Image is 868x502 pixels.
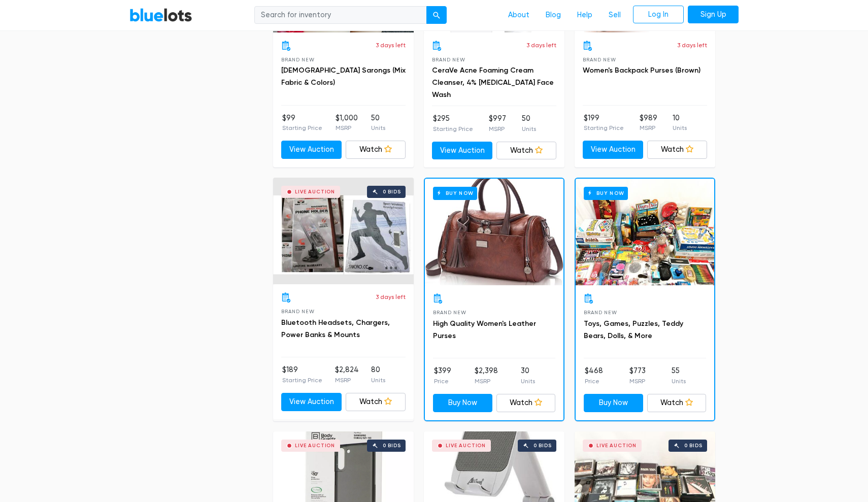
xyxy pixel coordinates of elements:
p: Starting Price [282,123,322,132]
span: Brand New [433,310,466,315]
a: View Auction [432,142,492,160]
a: Buy Now [584,394,643,412]
li: $997 [489,113,506,133]
a: High Quality Women's Leather Purses [433,319,536,340]
div: Live Auction [446,443,486,448]
a: Watch [346,141,406,159]
li: 30 [521,365,535,386]
p: Starting Price [282,376,322,385]
p: Units [371,376,385,385]
p: MSRP [629,377,646,386]
span: Brand New [583,57,616,62]
div: 0 bids [383,443,401,448]
li: $1,000 [336,113,358,133]
a: Sell [600,6,629,25]
span: Brand New [584,310,617,315]
p: 3 days left [526,41,556,50]
div: 0 bids [684,443,703,448]
input: Search for inventory [254,6,427,24]
a: View Auction [281,393,342,411]
div: Live Auction [295,189,335,194]
p: MSRP [640,123,657,132]
a: Toys, Games, Puzzles, Teddy Bears, Dolls, & More [584,319,683,340]
li: 10 [673,113,687,133]
a: Bluetooth Headsets, Chargers, Power Banks & Mounts [281,318,390,339]
p: 3 days left [376,41,406,50]
a: Buy Now [425,179,563,285]
p: Price [585,377,603,386]
a: View Auction [281,141,342,159]
li: 50 [371,113,385,133]
li: $989 [640,113,657,133]
a: Help [569,6,600,25]
h6: Buy Now [584,187,628,199]
li: $199 [584,113,624,133]
a: Buy Now [433,394,492,412]
p: Units [673,123,687,132]
a: [DEMOGRAPHIC_DATA] Sarongs (Mix Fabric & Colors) [281,66,406,87]
a: Live Auction 0 bids [273,178,414,284]
a: Log In [633,6,684,24]
span: Brand New [281,57,314,62]
a: BlueLots [129,8,192,22]
h6: Buy Now [433,187,477,199]
li: $189 [282,364,322,385]
span: Brand New [432,57,465,62]
p: MSRP [336,123,358,132]
div: 0 bids [533,443,552,448]
p: MSRP [489,124,506,133]
p: Price [434,377,451,386]
div: Live Auction [596,443,637,448]
div: Live Auction [295,443,335,448]
p: Starting Price [433,124,473,133]
a: Watch [496,394,556,412]
p: 3 days left [677,41,707,50]
li: $773 [629,365,646,386]
li: $99 [282,113,322,133]
li: $2,824 [335,364,359,385]
a: Women's Backpack Purses (Brown) [583,66,700,75]
a: Sign Up [688,6,739,24]
p: Units [522,124,536,133]
a: Watch [496,142,557,160]
a: Blog [538,6,569,25]
li: $468 [585,365,603,386]
div: 0 bids [383,189,401,194]
a: About [500,6,538,25]
a: Buy Now [576,179,714,285]
p: Units [521,377,535,386]
a: View Auction [583,141,643,159]
li: 50 [522,113,536,133]
a: CeraVe Acne Foaming Cream Cleanser, 4% [MEDICAL_DATA] Face Wash [432,66,554,99]
p: MSRP [475,377,498,386]
li: 55 [672,365,686,386]
a: Watch [647,141,708,159]
span: Brand New [281,309,314,314]
li: 80 [371,364,385,385]
a: Watch [647,394,707,412]
a: Watch [346,393,406,411]
p: Starting Price [584,123,624,132]
li: $2,398 [475,365,498,386]
p: Units [371,123,385,132]
p: 3 days left [376,292,406,302]
p: Units [672,377,686,386]
p: MSRP [335,376,359,385]
li: $399 [434,365,451,386]
li: $295 [433,113,473,133]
